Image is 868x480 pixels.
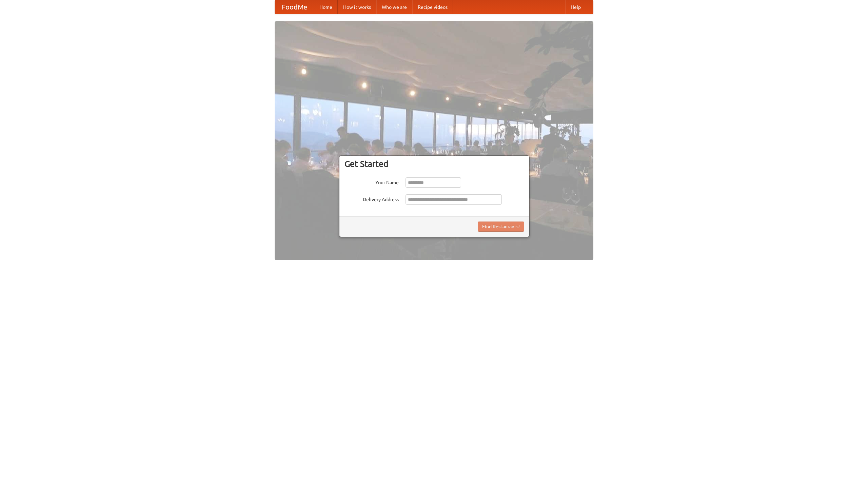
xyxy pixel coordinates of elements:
label: Your Name [344,177,399,186]
a: How it works [338,0,376,14]
a: Help [565,0,586,14]
a: Recipe videos [412,0,453,14]
a: Home [314,0,338,14]
label: Delivery Address [344,194,399,203]
a: FoodMe [275,0,314,14]
h3: Get Started [344,159,524,169]
button: Find Restaurants! [478,222,524,232]
a: Who we are [376,0,412,14]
